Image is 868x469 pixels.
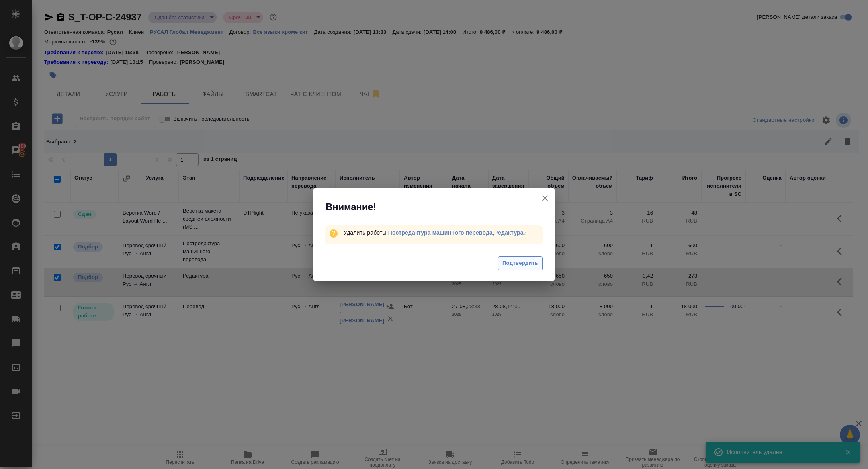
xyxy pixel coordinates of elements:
span: , [388,229,494,236]
span: Подтвердить [502,259,538,268]
button: Подтвердить [498,256,542,270]
span: ? [494,229,527,236]
span: Внимание! [325,201,376,213]
a: Постредактура машинного перевода [388,229,493,236]
a: Редактура [494,229,524,236]
div: Удалить работы [344,229,542,237]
